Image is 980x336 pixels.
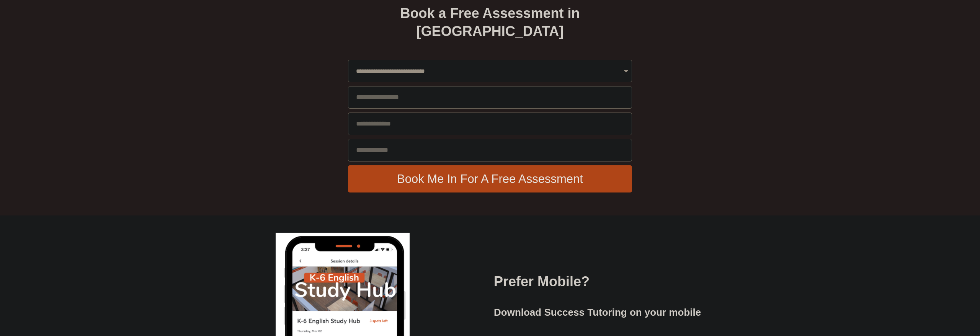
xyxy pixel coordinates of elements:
[853,250,980,336] iframe: Chat Widget
[348,165,632,192] button: Book Me In For A Free Assessment
[494,306,704,319] h2: Download Success Tutoring on your mobile
[397,173,583,185] span: Book Me In For A Free Assessment
[348,5,632,41] h2: Book a Free Assessment in [GEOGRAPHIC_DATA]
[348,60,632,196] form: Free Assessment - Global
[494,273,704,291] h2: Prefer Mobile?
